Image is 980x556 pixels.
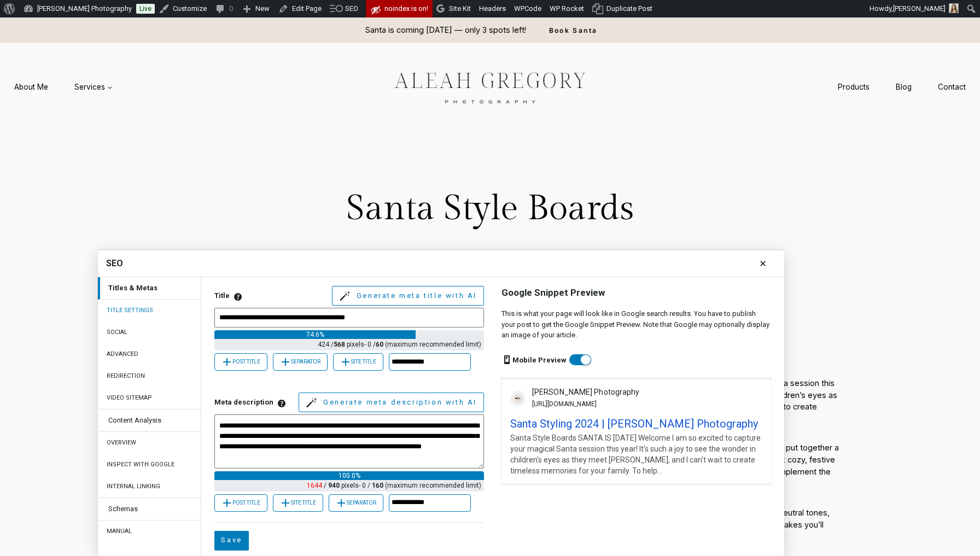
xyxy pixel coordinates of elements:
span: Site Kit [449,4,471,13]
a: Products [825,77,883,97]
a: Contact [925,77,979,97]
strong: 568 [334,340,345,349]
span: 424 [318,340,329,349]
div: Site Title [273,494,323,511]
div: Santa Style Boards SANTA IS [DATE] Welcome I am so excited to capture your magical Santa session ... [510,432,762,476]
button: Meta description [276,398,287,409]
div: 74.6 % [214,330,416,339]
h1: Santa Style Boards [44,188,936,230]
a: Blog [883,77,925,97]
nav: Secondary [825,77,979,97]
div: 100.0 % [214,471,484,480]
nav: Primary [1,77,126,97]
strong: Mobile Preview [512,355,567,364]
span: 0 [360,481,366,490]
div: Advanced [98,343,201,365]
h1: SEO [106,257,749,270]
div: / pixels - / [214,339,484,350]
button: Save [214,531,248,551]
button: Generate meta title with AI [332,286,484,306]
div: Separator [273,353,328,371]
img: favicon [513,394,523,403]
p: Santa is coming [DATE] — only 3 spots left! [365,24,526,36]
button: Child menu of Services [61,77,126,97]
strong: 940 [328,481,340,490]
div: Manual [98,520,201,542]
div: Schemas [98,498,201,520]
a: Live [136,4,155,14]
div: [PERSON_NAME] Photography [532,387,640,397]
a: About Me [1,77,61,97]
a: Book Santa [532,17,615,43]
div: Social [98,321,201,343]
div: Internal Linking [98,476,201,498]
label: Title [214,289,243,302]
div: Titles & Metas [98,277,201,300]
div: Post Title [214,494,267,511]
div: Post Title [214,353,267,371]
div: [URL][DOMAIN_NAME] [532,387,640,411]
strong: 160 [372,481,383,490]
div: / pixels - / ( maximum recommended limit ) [214,480,484,491]
span: ( maximum recommended limit ) [385,340,481,349]
span: [PERSON_NAME] [893,4,946,13]
div: Google Snippet Preview [501,286,771,299]
span: 0 [366,340,371,349]
button: Title [232,291,243,302]
strong: 60 [376,340,383,349]
button: Generate meta description with AI [299,393,484,412]
img: aleah gregory logo [367,64,613,110]
div: Inspect with Google [98,454,201,476]
span: 1644 [307,481,322,490]
div: Content Analysis [98,409,201,432]
p: This is what your page will look like in Google search results. You have to publish your post to ... [501,308,771,341]
div: Santa Styling 2024 | [PERSON_NAME] Photography [510,417,762,431]
div: Redirection [98,365,201,387]
div: Overview [98,432,201,454]
div: Video Sitemap [98,387,201,409]
div: Site Title [333,353,383,371]
div: Title settings [98,300,201,321]
label: Meta description [214,396,287,409]
div: Separator [329,494,383,511]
